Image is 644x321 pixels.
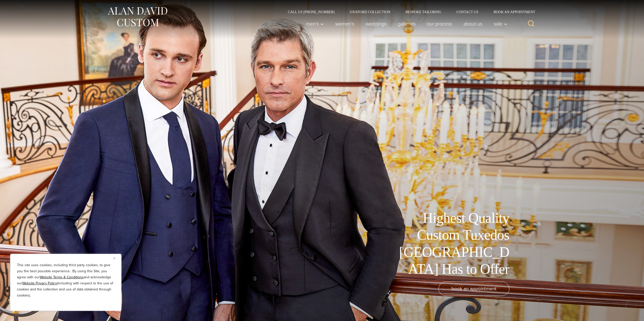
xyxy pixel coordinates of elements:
a: About Us [458,19,488,29]
a: Website Terms & Conditions [40,275,84,280]
h1: Highest Quality Custom Tuxedos [GEOGRAPHIC_DATA] Has to Offer [396,210,509,278]
a: Call Us [PHONE_NUMBER] [280,10,342,14]
nav: Primary Navigation [300,19,510,29]
a: Women’s [329,19,360,29]
img: Alan David Custom [107,6,168,28]
a: book an appointment [439,282,509,296]
span: Men’s [306,21,324,26]
button: Close [113,255,119,261]
a: Galleries [392,19,421,29]
a: weddings [360,19,392,29]
a: Contact Us [449,10,486,14]
a: Website Privacy Policy [22,281,57,286]
span: book an appointment [451,285,496,292]
p: This site uses cookies, including third party cookies, to give you the best possible experience. ... [17,262,115,299]
span: Sale [494,21,507,26]
a: Oxxford Collection [342,10,398,14]
nav: Secondary Navigation [280,10,537,14]
a: Bespoke Tailoring [398,10,449,14]
a: Book an Appointment [486,10,537,14]
img: Close [113,257,115,259]
button: View Search Form [525,18,537,30]
a: Our Process [421,19,458,29]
